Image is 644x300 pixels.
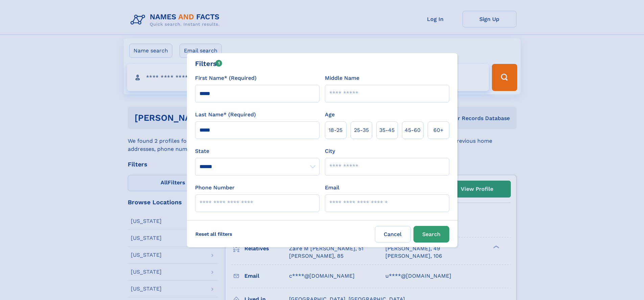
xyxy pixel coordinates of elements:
[325,111,335,119] label: Age
[195,184,235,192] label: Phone Number
[413,226,449,243] button: Search
[405,126,421,134] span: 45‑60
[195,111,256,119] label: Last Name* (Required)
[325,74,359,82] label: Middle Name
[195,74,257,82] label: First Name* (Required)
[325,147,335,155] label: City
[379,126,395,134] span: 35‑45
[354,126,369,134] span: 25‑35
[433,126,444,134] span: 60+
[325,184,339,192] label: Email
[195,147,319,155] label: State
[375,226,411,243] label: Cancel
[329,126,342,134] span: 18‑25
[195,59,222,69] div: Filters
[191,226,237,242] label: Reset all filters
